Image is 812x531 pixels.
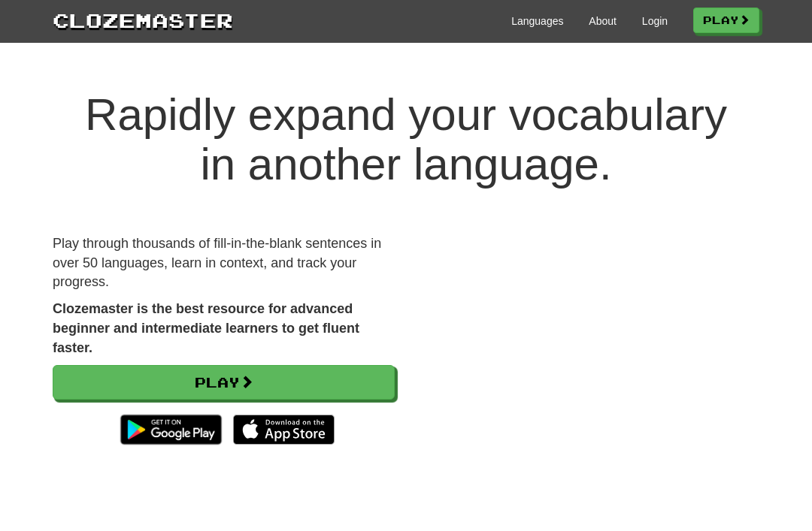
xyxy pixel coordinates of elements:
[53,6,233,34] a: Clozemaster
[693,8,759,33] a: Play
[642,14,668,29] a: Login
[53,365,395,400] a: Play
[53,234,395,292] p: Play through thousands of fill-in-the-blank sentences in over 50 languages, learn in context, and...
[233,415,335,445] img: Download_on_the_App_Store_Badge_US-UK_135x40-25178aeef6eb6b83b96f5f2d004eda3bffbb37122de64afbaef7...
[589,14,617,29] a: About
[53,301,359,355] strong: Clozemaster is the best resource for advanced beginner and intermediate learners to get fluent fa...
[511,14,563,29] a: Languages
[113,407,229,452] img: Get it on Google Play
